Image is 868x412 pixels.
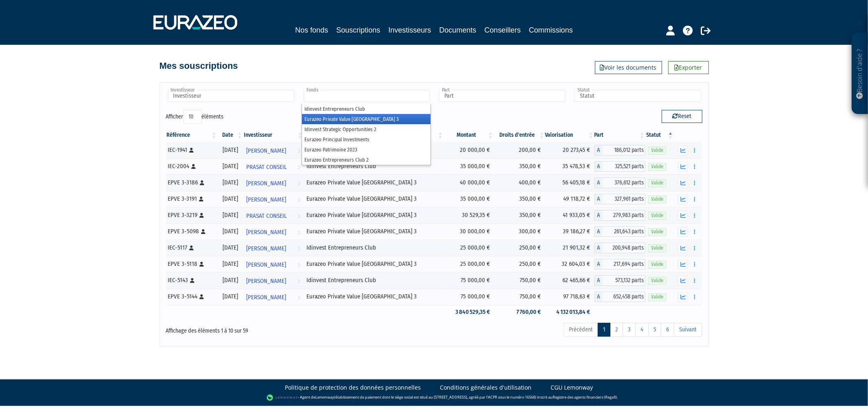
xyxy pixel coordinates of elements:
[192,164,196,169] i: [Français] Personne physique
[648,147,666,154] span: Valide
[494,272,545,289] td: 750,00 €
[494,256,545,272] td: 250,00 €
[168,211,215,219] div: EPVE 3-3219
[220,195,240,203] div: [DATE]
[336,24,380,37] a: Souscriptions
[220,260,240,268] div: [DATE]
[243,256,304,272] a: [PERSON_NAME]
[190,278,195,283] i: [Français] Personne physique
[595,178,603,188] span: A
[220,162,240,171] div: [DATE]
[648,323,661,337] a: 5
[674,323,702,337] a: Suivant
[302,155,431,165] li: Eurazeo Entrepreneurs Club 2
[648,163,666,171] span: Valide
[595,210,646,221] div: A - Eurazeo Private Value Europe 3
[635,323,649,337] a: 4
[168,178,215,187] div: EPVE 3-3186
[444,240,494,256] td: 25 000,00 €
[603,145,646,156] span: 186,012 parts
[306,292,441,301] div: Eurazeo Private Value [GEOGRAPHIC_DATA] 3
[494,128,545,142] th: Droits d'entrée: activer pour trier la colonne par ordre croissant
[603,259,646,270] span: 217,694 parts
[220,211,240,219] div: [DATE]
[648,195,666,203] span: Valide
[246,160,287,175] span: PRASAT CONSEIL
[388,24,431,36] a: Investisseurs
[545,305,595,319] td: 4 132 013,84 €
[595,194,646,204] div: A - Eurazeo Private Value Europe 3
[444,207,494,224] td: 30 529,35 €
[595,243,646,253] div: A - Idinvest Entrepreneurs Club
[243,175,304,191] a: [PERSON_NAME]
[595,178,646,188] div: A - Eurazeo Private Value Europe 3
[302,124,431,134] li: Idinvest Strategic Opportunities 2
[595,259,646,270] div: A - Eurazeo Private Value Europe 3
[246,257,286,272] span: [PERSON_NAME]
[295,24,328,36] a: Nos fonds
[551,384,593,392] a: CGU Lemonway
[153,15,237,30] img: 1732889491-logotype_eurazeo_blanc_rvb.png
[444,305,494,319] td: 3 840 529,35 €
[610,323,623,337] a: 2
[166,110,224,124] label: Afficher éléments
[168,292,215,301] div: EPVE 3-5144
[297,257,300,272] i: Voir l'investisseur
[595,259,603,270] span: A
[306,227,441,236] div: Eurazeo Private Value [GEOGRAPHIC_DATA] 3
[494,289,545,305] td: 750,00 €
[243,158,304,175] a: PRASAT CONSEIL
[220,243,240,252] div: [DATE]
[545,158,595,175] td: 35 478,53 €
[545,272,595,289] td: 62 465,66 €
[668,61,709,74] a: Exporter
[444,128,494,142] th: Montant: activer pour trier la colonne par ordre croissant
[661,323,674,337] a: 6
[595,291,603,302] span: A
[444,272,494,289] td: 75 000,00 €
[168,162,215,171] div: IEC-2004
[444,256,494,272] td: 25 000,00 €
[444,175,494,191] td: 40 000,00 €
[168,276,215,285] div: IEC-5143
[200,262,204,267] i: [Français] Personne physique
[545,224,595,240] td: 39 186,27 €
[246,192,286,207] span: [PERSON_NAME]
[297,241,300,256] i: Voir l'investisseur
[648,293,666,301] span: Valide
[545,256,595,272] td: 32 604,03 €
[246,274,286,289] span: [PERSON_NAME]
[220,227,240,236] div: [DATE]
[648,179,666,187] span: Valide
[297,274,300,289] i: Voir l'investisseur
[603,226,646,237] span: 261,643 parts
[595,128,646,142] th: Part: activer pour trier la colonne par ordre croissant
[494,240,545,256] td: 250,00 €
[444,142,494,158] td: 20 000,00 €
[440,384,532,392] a: Conditions générales d'utilisation
[297,192,300,207] i: Voir l'investisseur
[595,145,646,156] div: A - Idinvest Entrepreneurs Club
[243,128,304,142] th: Investisseur: activer pour trier la colonne par ordre croissant
[623,323,636,337] a: 3
[297,208,300,224] i: Voir l'investisseur
[243,142,304,158] a: [PERSON_NAME]
[603,275,646,286] span: 573,132 parts
[545,289,595,305] td: 97 718,63 €
[243,289,304,305] a: [PERSON_NAME]
[662,110,702,123] button: Reset
[444,289,494,305] td: 75 000,00 €
[246,290,286,305] span: [PERSON_NAME]
[168,227,215,236] div: EPVE 3-5098
[302,134,431,145] li: Eurazeo Principal Investments
[595,145,603,156] span: A
[494,224,545,240] td: 300,00 €
[595,275,646,286] div: A - Idinvest Entrepreneurs Club
[200,180,205,185] i: [Français] Personne physique
[545,128,595,142] th: Valorisation: activer pour trier la colonne par ordre croissant
[220,178,240,187] div: [DATE]
[306,162,441,171] div: Idinvest Entrepreneurs Club
[595,210,603,221] span: A
[267,394,298,402] img: logo-lemonway.png
[545,175,595,191] td: 56 405,18 €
